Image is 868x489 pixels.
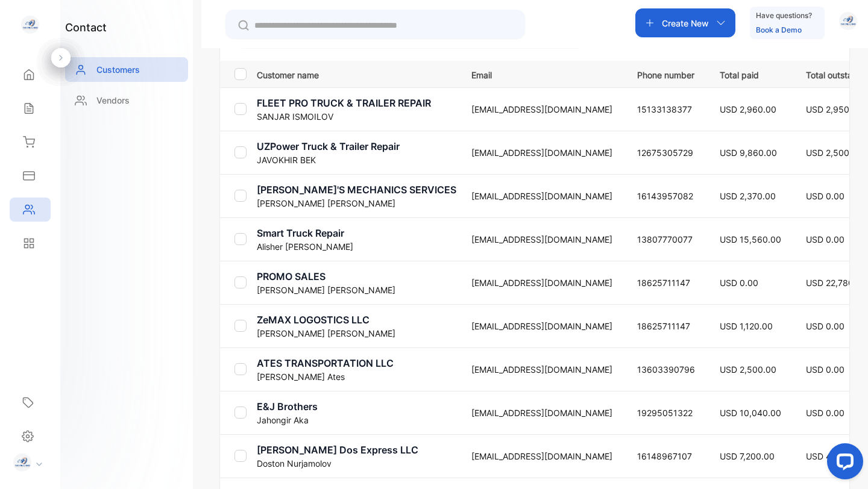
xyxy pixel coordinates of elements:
p: Total paid [720,66,781,81]
span: USD 0.00 [806,234,844,244]
a: Vendors [65,88,188,113]
span: USD 2,950.00 [806,104,863,114]
p: 19295051322 [637,406,695,419]
a: Book a Demo [756,25,802,34]
span: USD 15,560.00 [720,234,781,244]
p: Have questions? [756,10,812,22]
p: Alisher [PERSON_NAME] [257,240,456,253]
span: USD 10,040.00 [720,408,781,418]
span: USD 1,120.00 [720,321,773,331]
img: profile [13,453,31,472]
span: USD 7,200.00 [720,451,775,461]
p: ZeMAX LOGOSTICS LLC [257,313,456,327]
a: Customers [65,57,188,82]
p: [EMAIL_ADDRESS][DOMAIN_NAME] [471,450,612,463]
p: [EMAIL_ADDRESS][DOMAIN_NAME] [471,190,612,202]
p: [PERSON_NAME] Dos Express LLC [257,443,456,457]
p: Jahongir Aka [257,414,456,426]
span: USD 0.00 [806,191,844,201]
p: [EMAIL_ADDRESS][DOMAIN_NAME] [471,406,612,419]
p: 18625711147 [637,320,695,332]
p: [PERSON_NAME] [PERSON_NAME] [257,284,456,296]
p: Doston Nurjamolov [257,457,456,470]
p: E&J Brothers [257,399,456,414]
p: [EMAIL_ADDRESS][DOMAIN_NAME] [471,276,612,289]
span: USD 0.00 [720,278,758,288]
button: avatar [839,8,857,37]
p: ATES TRANSPORTATION LLC [257,356,456,370]
p: Customers [96,63,140,76]
p: [EMAIL_ADDRESS][DOMAIN_NAME] [471,146,612,159]
span: USD 2,500.00 [720,364,776,375]
span: USD 2,370.00 [720,191,776,201]
span: USD 0.00 [806,321,844,331]
p: 16143957082 [637,190,695,202]
p: 15133138377 [637,103,695,116]
p: Vendors [96,94,130,107]
span: USD 2,960.00 [720,104,776,114]
p: SANJAR ISMOILOV [257,110,456,123]
p: Email [471,66,612,81]
p: [PERSON_NAME] Ates [257,370,456,383]
span: USD 0.00 [806,408,844,418]
span: USD 9,860.00 [720,148,777,158]
p: [PERSON_NAME] [PERSON_NAME] [257,197,456,210]
p: 18625711147 [637,276,695,289]
p: 16148967107 [637,450,695,463]
p: 12675305729 [637,146,695,159]
p: [PERSON_NAME]'S MECHANICS SERVICES [257,182,456,197]
p: FLEET PRO TRUCK & TRAILER REPAIR [257,96,456,110]
p: [EMAIL_ADDRESS][DOMAIN_NAME] [471,363,612,376]
p: UZPower Truck & Trailer Repair [257,139,456,154]
span: USD 2,500.00 [806,148,863,158]
span: USD 22,780.00 [806,278,867,288]
img: avatar [839,12,857,30]
p: JAVOKHIR BEK [257,154,456,166]
p: 13603390796 [637,363,695,376]
p: [EMAIL_ADDRESS][DOMAIN_NAME] [471,233,612,246]
p: [EMAIL_ADDRESS][DOMAIN_NAME] [471,103,612,116]
img: logo [21,16,39,34]
p: [EMAIL_ADDRESS][DOMAIN_NAME] [471,320,612,332]
button: Create New [635,8,735,37]
p: Smart Truck Repair [257,226,456,240]
p: [PERSON_NAME] [PERSON_NAME] [257,327,456,340]
span: USD 0.00 [806,364,844,375]
p: 13807770077 [637,233,695,246]
p: Create New [662,17,709,30]
h1: contact [65,19,107,36]
p: PROMO SALES [257,269,456,284]
p: Customer name [257,66,456,81]
p: Phone number [637,66,695,81]
iframe: LiveChat chat widget [817,438,868,489]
